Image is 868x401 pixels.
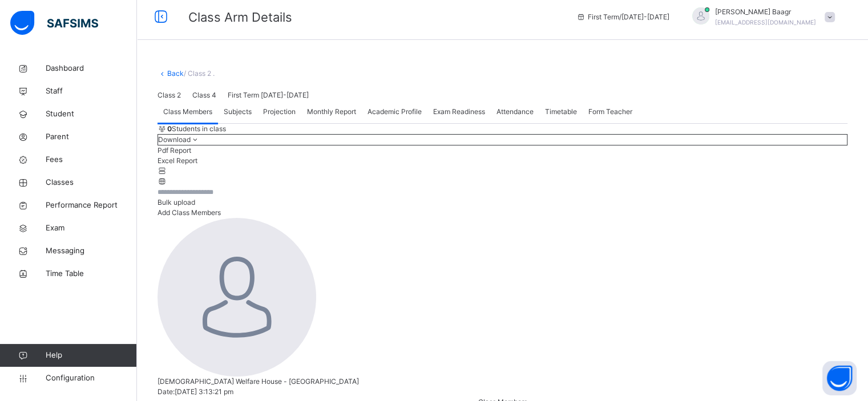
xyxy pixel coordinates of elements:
li: dropdown-list-item-null-0 [158,145,847,156]
span: Monthly Report [307,107,356,117]
span: Exam Readiness [433,107,485,117]
span: Academic Profile [368,107,422,117]
span: Configuration [46,372,136,384]
span: Staff [46,86,137,97]
span: Class 4 [192,91,216,99]
span: Timetable [545,107,577,117]
span: First Term [DATE]-[DATE] [228,91,309,99]
span: Students in class [167,124,226,134]
span: Projection [263,107,296,117]
span: Performance Report [46,200,137,211]
div: YoussefBaagr [681,7,841,27]
span: [EMAIL_ADDRESS][DOMAIN_NAME] [715,19,816,26]
li: dropdown-list-item-null-1 [158,156,847,166]
span: Date: [158,387,175,396]
span: Student [46,108,137,120]
span: [DATE] 3:13:21 pm [175,387,233,396]
span: Exam [46,222,137,234]
span: Class Members [163,107,212,117]
button: Open asap [822,361,857,395]
span: Add Class Members [158,208,221,217]
span: Time Table [46,268,137,280]
span: Parent [46,131,137,143]
span: [DEMOGRAPHIC_DATA] Welfare House - [GEOGRAPHIC_DATA] [158,377,359,386]
span: Form Teacher [588,107,632,117]
span: Class 2 [158,91,181,99]
span: Class Arm Details [188,10,292,25]
span: Subjects [224,107,252,117]
span: Bulk upload [158,198,195,206]
img: safsims [10,11,98,35]
span: session/term information [576,12,669,22]
span: Messaging [46,245,137,257]
span: Fees [46,154,137,165]
span: Attendance [496,107,534,117]
a: Back [167,69,184,78]
span: Download [158,135,191,144]
span: Dashboard [46,63,137,74]
span: [PERSON_NAME] Baagr [715,7,816,17]
b: 0 [167,124,172,133]
span: / Class 2 . [184,69,215,78]
span: Classes [46,177,137,188]
span: Help [46,350,136,361]
img: default.svg [158,218,316,376]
